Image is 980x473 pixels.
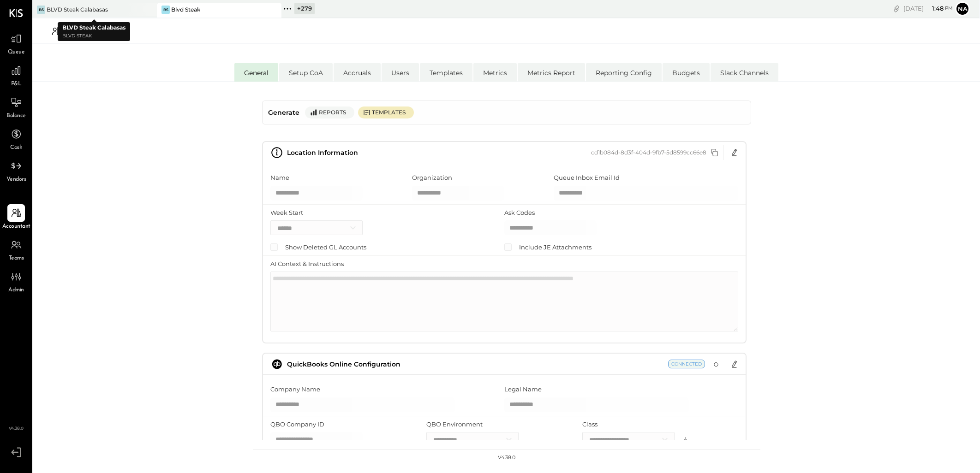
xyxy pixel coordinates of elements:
li: Metrics [473,63,517,82]
b: BLVD Steak Calabasas [62,24,125,31]
div: copy link [892,4,901,13]
div: BLVD Steak Calabasas [47,6,108,13]
label: Legal Name [504,385,542,394]
button: Na [955,1,970,16]
button: Templates [358,106,414,118]
label: Organization [412,173,452,182]
li: Budgets [663,63,710,82]
div: Templates [372,108,409,116]
label: Show Deleted GL Accounts [285,243,366,252]
li: Users [382,63,419,82]
a: Queue [0,30,32,57]
label: Class [582,420,598,429]
span: QuickBooks Online Configuration [287,360,400,368]
span: Admin [8,286,24,295]
div: Blvd Steak [171,6,200,13]
li: Setup CoA [279,63,333,82]
div: Reports [319,108,350,116]
a: Accountant [0,204,32,231]
div: BS [161,6,170,14]
li: General [234,63,278,82]
label: AI Context & Instructions [270,260,344,268]
span: Balance [6,112,26,120]
label: Ask Codes [504,208,535,217]
a: P&L [0,62,32,89]
span: Cash [10,144,22,152]
span: Teams [9,254,24,263]
p: Blvd Steak [62,32,125,40]
a: Vendors [0,157,32,184]
div: cd1b084d-8d3f-404d-9fb7-5d8599cc66e8 [591,149,706,156]
label: Include JE Attachments [519,243,592,252]
div: [DATE] [903,4,953,13]
li: Slack Channels [711,63,778,82]
span: Accountant [2,223,30,231]
li: Accruals [334,63,381,82]
button: Get classes from QBO (make sure token is "Connected") [678,432,693,447]
label: Queue Inbox Email Id [554,173,620,182]
h4: Generate [268,105,299,120]
label: QBO Environment [426,420,483,429]
span: P&L [11,80,22,89]
button: Copy id [709,147,720,158]
li: Templates [420,63,472,82]
span: Location Information [287,148,358,157]
span: Queue [8,48,25,57]
a: Admin [0,268,32,295]
label: Week Start [270,208,303,217]
li: Reporting Config [586,63,662,82]
span: Vendors [6,176,26,184]
div: BS [37,6,45,14]
label: Company Name [270,385,320,394]
label: Name [270,173,289,182]
button: Reports [305,106,354,118]
label: QBO Company ID [270,420,324,429]
div: v 4.38.0 [498,454,515,461]
a: Balance [0,94,32,120]
a: Cash [0,125,32,152]
span: Current Status: Connected [668,360,705,368]
li: Metrics Report [518,63,585,82]
a: Teams [0,236,32,263]
div: + 279 [294,3,315,14]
